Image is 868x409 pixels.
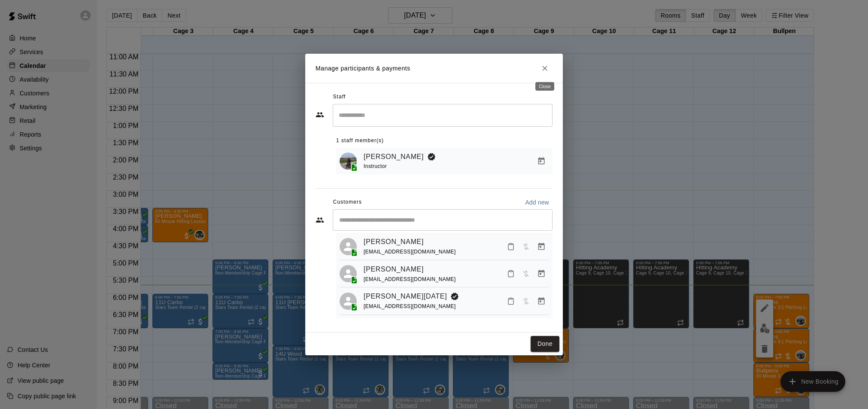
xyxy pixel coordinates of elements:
[534,266,549,281] button: Manage bookings & payment
[333,90,346,104] span: Staff
[518,242,534,250] span: Has not paid
[364,151,424,162] a: [PERSON_NAME]
[534,293,549,309] button: Manage bookings & payment
[340,293,357,310] div: Sebastian Noel
[336,134,384,148] span: 1 staff member(s)
[504,239,518,254] button: Mark attendance
[340,265,357,282] div: Douglas Herman
[333,209,552,231] div: Start typing to search customers...
[333,104,552,127] div: Search staff
[518,297,534,304] span: Has not paid
[333,195,362,209] span: Customers
[537,61,552,76] button: Close
[316,64,410,73] p: Manage participants & payments
[364,264,424,275] a: [PERSON_NAME]
[518,269,534,277] span: Has not paid
[535,82,554,91] div: Close
[364,163,387,169] span: Instructor
[522,195,552,209] button: Add new
[427,153,436,161] svg: Booking Owner
[450,292,459,301] svg: Booking Owner
[316,216,324,224] svg: Customers
[534,239,549,254] button: Manage bookings & payment
[504,294,518,308] button: Mark attendance
[340,238,357,255] div: Christopher Herman
[364,303,456,309] span: [EMAIL_ADDRESS][DOMAIN_NAME]
[504,266,518,281] button: Mark attendance
[525,198,549,207] p: Add new
[364,249,456,255] span: [EMAIL_ADDRESS][DOMAIN_NAME]
[340,153,357,170] img: Jay Shepard
[364,276,456,282] span: [EMAIL_ADDRESS][DOMAIN_NAME]
[534,153,549,169] button: Manage bookings & payment
[364,291,447,302] a: [PERSON_NAME][DATE]
[531,336,559,352] button: Done
[364,236,424,247] a: [PERSON_NAME]
[316,110,324,119] svg: Staff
